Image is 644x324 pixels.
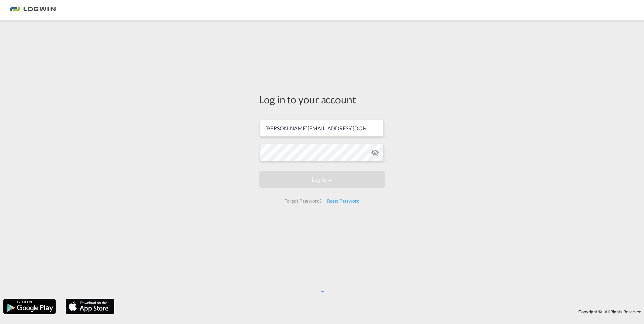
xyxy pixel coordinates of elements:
[371,149,379,157] md-icon: icon-eye-off
[324,195,362,207] div: Reset Password
[260,120,384,137] input: Enter email/phone number
[259,171,385,188] button: LOGIN
[118,306,644,317] div: Copyright © . All Rights Reserved
[65,298,115,315] img: apple.png
[259,92,385,106] div: Log in to your account
[3,298,56,315] img: google.png
[282,195,324,207] div: Forgot Password?
[10,3,56,18] img: 2761ae10d95411efa20a1f5e0282d2d7.png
